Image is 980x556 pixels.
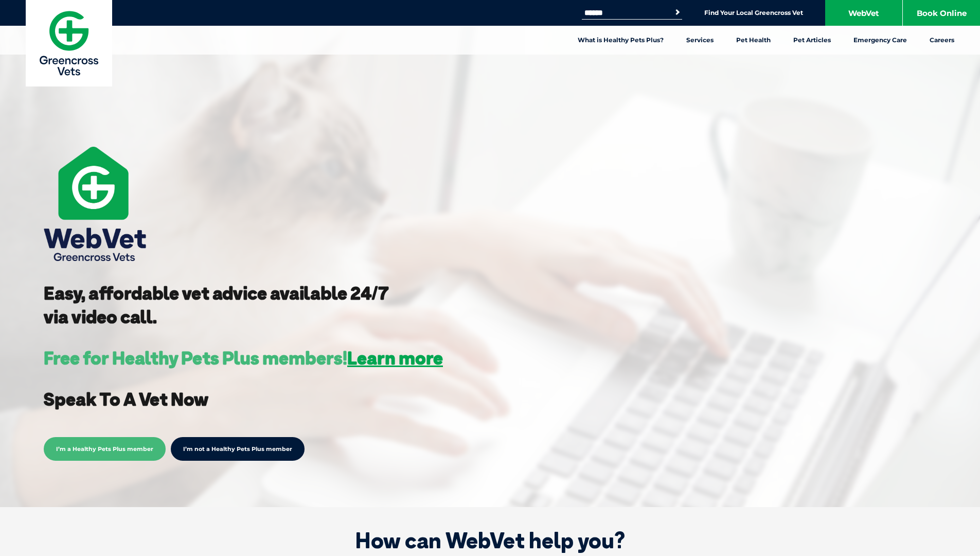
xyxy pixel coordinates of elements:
a: What is Healthy Pets Plus? [566,26,675,55]
a: Find Your Local Greencross Vet [704,9,803,17]
a: Pet Articles [782,26,842,55]
button: Search [672,7,683,18]
a: Pet Health [725,26,782,55]
a: Learn more [347,346,443,369]
h3: Free for Healthy Pets Plus members! [44,349,443,367]
a: I’m a Healthy Pets Plus member [44,444,166,453]
a: I’m not a Healthy Pets Plus member [171,437,305,461]
span: I’m a Healthy Pets Plus member [44,437,166,461]
strong: Easy, affordable vet advice available 24/7 via video call. [44,282,389,328]
a: Services [675,26,725,55]
strong: Speak To A Vet Now [44,388,208,410]
a: Emergency Care [842,26,918,55]
a: Careers [918,26,966,55]
h1: How can WebVet help you? [15,528,965,553]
